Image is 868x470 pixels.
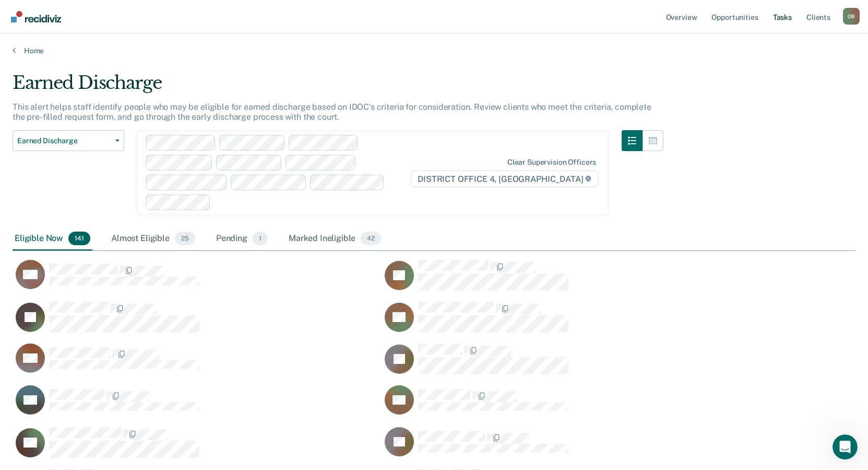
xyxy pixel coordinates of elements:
[843,8,860,25] div: O B
[382,385,751,427] div: CaseloadOpportunityCell-133421
[13,46,855,55] a: Home
[13,227,92,250] div: Eligible Now141
[17,136,111,145] span: Earned Discharge
[843,8,860,25] button: Profile dropdown button
[382,427,751,468] div: CaseloadOpportunityCell-38481
[13,343,382,385] div: CaseloadOpportunityCell-127384
[13,72,663,102] div: Earned Discharge
[13,259,382,301] div: CaseloadOpportunityCell-118020
[287,227,383,250] div: Marked Ineligible42
[13,130,124,151] button: Earned Discharge
[109,227,197,250] div: Almost Eligible25
[361,232,381,245] span: 42
[13,385,382,427] div: CaseloadOpportunityCell-52906
[382,259,751,301] div: CaseloadOpportunityCell-118429
[68,232,90,245] span: 141
[13,301,382,343] div: CaseloadOpportunityCell-127895
[382,301,751,343] div: CaseloadOpportunityCell-131005
[13,427,382,468] div: CaseloadOpportunityCell-88332
[411,170,598,187] span: DISTRICT OFFICE 4, [GEOGRAPHIC_DATA]
[253,232,268,245] span: 1
[382,343,751,385] div: CaseloadOpportunityCell-133093
[214,227,270,250] div: Pending1
[13,102,651,122] p: This alert helps staff identify people who may be eligible for earned discharge based on IDOC’s c...
[507,158,596,167] div: Clear supervision officers
[833,434,858,460] iframe: Intercom live chat
[175,232,195,245] span: 25
[11,11,61,22] img: Recidiviz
